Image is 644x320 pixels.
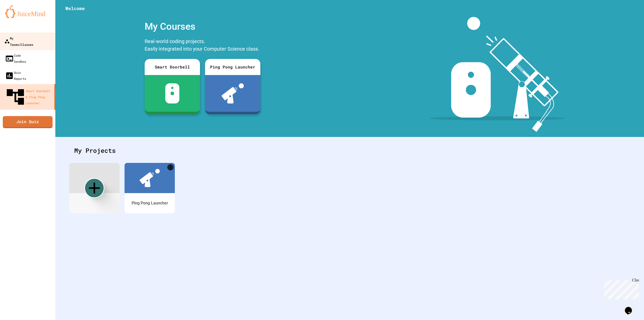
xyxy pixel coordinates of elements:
[4,35,33,47] div: My Teams/Classes
[165,83,180,103] img: sdb-white.svg
[142,17,263,36] div: My Courses
[2,2,35,32] div: Chat with us now!Close
[429,17,564,132] img: banner-image-my-projects.png
[5,69,26,82] div: Quiz Reports
[222,83,244,103] img: ppl-with-ball.png
[142,36,263,55] div: Real-world coding projects. Easily integrated into your Computer Science class.
[167,164,174,170] a: More
[84,178,104,198] div: Create new
[623,300,639,315] iframe: chat widget
[132,200,168,206] div: Ping Pong Launcher
[145,59,200,75] div: Smart Doorbell
[140,169,160,187] img: ppl-with-ball.png
[125,163,175,213] a: MorePing Pong Launcher
[5,5,50,18] img: logo-orange.svg
[602,278,639,299] iframe: chat widget
[205,59,260,75] div: Ping Pong Launcher
[5,87,52,107] div: Smart Doorbell & Ping Pong Launcher
[69,141,630,160] div: My Projects
[3,116,53,128] a: Join Quiz
[5,52,26,64] div: Code Sandbox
